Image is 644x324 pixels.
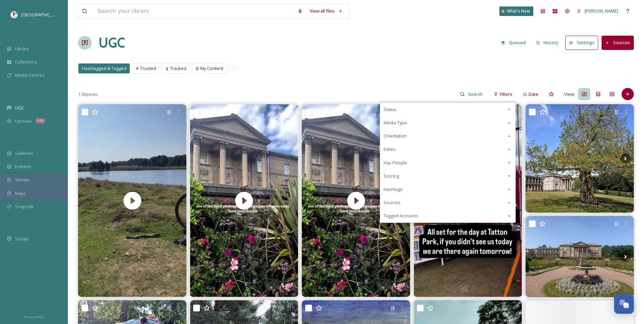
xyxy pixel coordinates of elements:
[384,186,403,193] span: Hashtags
[15,190,26,197] span: Maps
[200,65,223,72] span: My Content
[498,36,529,49] button: Queued
[15,150,33,157] span: Galleries
[302,104,410,297] img: thumbnail
[533,36,566,49] a: History
[498,36,533,49] a: Queued
[190,104,298,297] img: thumbnail
[384,173,399,179] span: Scoring
[15,72,45,78] span: Media Centres
[384,160,407,166] span: Has People
[15,203,34,210] span: SnapLink
[15,118,32,124] span: Uploads
[602,36,634,50] button: Sources
[7,35,19,40] span: MEDIA
[533,36,562,49] button: History
[170,65,186,72] span: Tracked
[302,104,410,297] video: Just 30 minutes outside of Manchester lies Tatton Park — a place that feels like you’ve escaped i...
[24,312,44,321] a: Privacy Policy
[529,91,538,97] span: Date
[15,105,24,111] span: UGC
[7,140,22,145] span: WIDGETS
[565,36,598,50] button: Settings
[564,91,575,97] span: View:
[15,46,29,52] span: Library
[565,36,602,50] a: Settings
[306,4,346,18] a: View all files
[7,94,21,99] span: COLLECT
[15,59,37,65] span: Collections
[21,11,64,18] span: [GEOGRAPHIC_DATA]
[526,216,634,297] img: Really nice sunny afternoon at tatton park tattonpark as im a big Canaletto fan got to see two lo...
[140,65,156,72] span: Trusted
[384,146,395,152] span: Dates
[190,104,298,297] video: Just 30 minutes outside of Manchester lies Tatton Park — a place that feels like you’ve escaped i...
[384,213,418,219] span: Tagged Accounts
[78,91,98,97] span: 1.5k posts
[15,177,30,183] span: Stories
[573,4,622,18] a: [PERSON_NAME]
[500,91,512,97] span: Filters
[7,225,20,230] span: SOCIALS
[499,6,533,16] a: What's New
[526,104,634,213] img: A few pictures from Tatton Park in Cheshire, glorious sunshine as you can see #tattonpark #NT #kn...
[384,120,407,126] span: Media Type
[82,65,126,72] span: Hashtagged & Tagged
[15,236,29,242] span: Socials
[11,11,18,18] img: download%20(5).png
[585,8,618,14] span: [PERSON_NAME]
[94,4,294,19] input: Search your library
[384,133,407,139] span: Orientation
[78,104,186,297] video: Perfect day for a run out on the gravel bike. ❤️#gravelbike #tattonpark #cheshire
[614,294,634,314] button: Open Chat
[15,163,32,170] span: Embeds
[24,315,44,319] span: Privacy Policy
[35,118,45,124] div: 344
[78,104,186,297] img: thumbnail
[384,199,401,206] span: Sources
[384,106,397,113] span: Status
[465,87,487,101] input: Search
[98,33,125,53] a: UGC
